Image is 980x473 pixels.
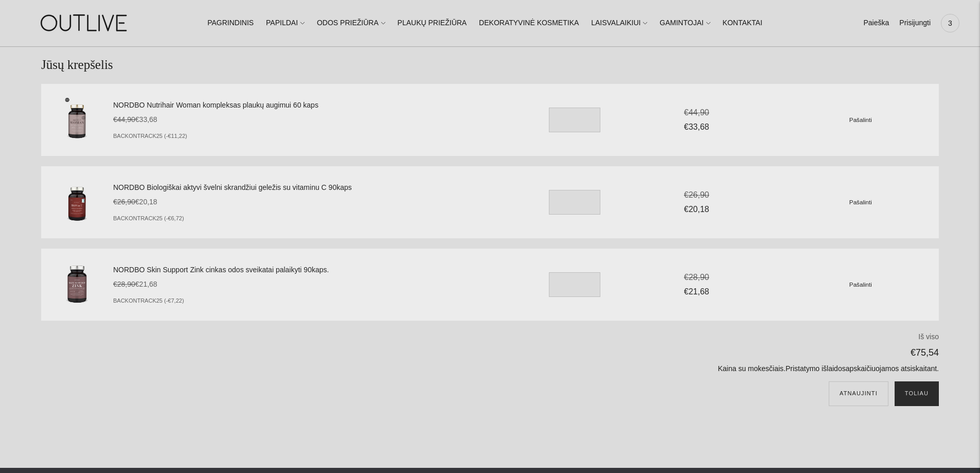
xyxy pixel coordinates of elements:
[355,331,939,343] p: Iš viso
[113,280,135,288] s: €28,90
[849,280,872,288] a: Pašalinti
[829,381,888,406] button: Atnaujinti
[684,108,709,117] s: €44,90
[684,273,709,282] s: €28,90
[549,272,600,297] input: Translation missing: en.cart.general.item_quantity
[51,177,103,228] img: NORDBO Biologiškai aktyvi švelni skrandžiui geležis su vitaminu C 90kaps
[113,196,511,222] div: €20,18
[629,106,764,134] div: €33,68
[941,12,959,34] a: 3
[113,297,511,305] li: BACKONTRACK25 (-€7,22)
[113,182,511,194] a: NORDBO Biologiškai aktyvi švelni skrandžiui geležis su vitaminu C 90kaps
[849,116,872,123] small: Pašalinti
[207,12,254,34] a: PAGRINDINIS
[660,12,710,34] a: GAMINTOJAI
[849,198,872,206] a: Pašalinti
[21,5,149,41] img: OUTLIVE
[849,281,872,288] small: Pašalinti
[849,199,872,205] small: Pašalinti
[549,190,600,215] input: Translation missing: en.cart.general.item_quantity
[113,115,135,124] s: €44,90
[113,215,511,222] li: BACKONTRACK25 (-€6,72)
[113,99,511,112] a: NORDBO Nutrihair Woman kompleksas plaukų augimui 60 kaps
[629,270,764,299] div: €21,68
[479,12,579,34] a: DEKORATYVINĖ KOSMETIKA
[355,363,939,375] p: Kaina su mokesčiais. apskaičiuojamos atsiskaitant.
[849,115,872,124] a: Pašalinti
[863,12,889,34] a: Paieška
[41,57,939,74] h1: Jūsų krepšelis
[398,12,467,34] a: PLAUKŲ PRIEŽIŪRA
[51,94,103,146] img: NORDBO Nutrihair Woman kompleksas plaukų augimui 60 kaps
[113,114,511,140] div: €33,68
[629,188,764,216] div: €20,18
[895,381,939,406] button: Toliau
[317,12,385,34] a: ODOS PRIEŽIŪRA
[899,12,931,34] a: Prisijungti
[943,16,957,30] span: 3
[113,198,135,206] s: €26,90
[113,132,511,140] li: BACKONTRACK25 (-€11,22)
[549,108,600,132] input: Translation missing: en.cart.general.item_quantity
[684,190,709,199] s: €26,90
[51,259,103,310] img: NORDBO Skin Support Zink cinkas odos sveikatai palaikyti 90kaps.
[355,345,939,361] p: €75,54
[266,12,305,34] a: PAPILDAI
[591,12,647,34] a: LAISVALAIKIUI
[723,12,762,34] a: KONTAKTAI
[113,264,511,276] a: NORDBO Skin Support Zink cinkas odos sveikatai palaikyti 90kaps.
[113,278,511,305] div: €21,68
[786,364,846,373] a: Pristatymo išlaidos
